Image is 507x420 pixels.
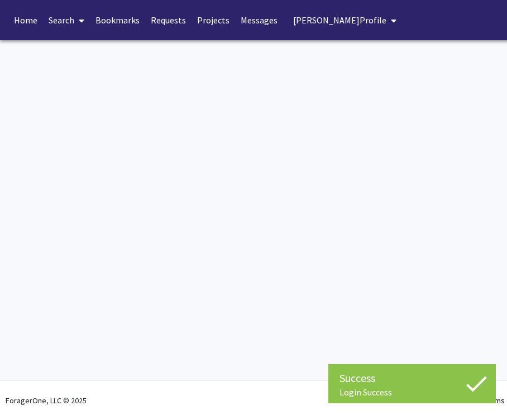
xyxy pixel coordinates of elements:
[293,15,386,26] span: [PERSON_NAME] Profile
[145,1,192,40] a: Requests
[339,387,485,398] div: Login Success
[90,1,145,40] a: Bookmarks
[8,1,43,40] a: Home
[339,370,485,387] div: Success
[235,1,283,40] a: Messages
[6,381,87,420] div: ForagerOne, LLC © 2025
[43,1,90,40] a: Search
[192,1,235,40] a: Projects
